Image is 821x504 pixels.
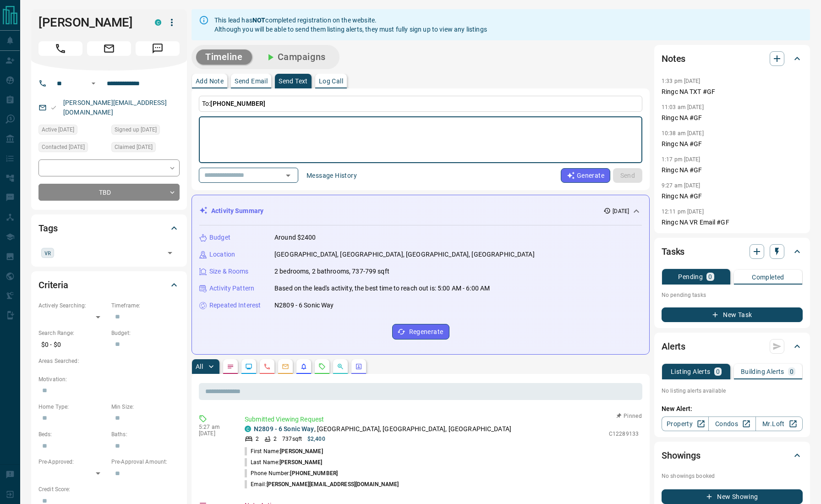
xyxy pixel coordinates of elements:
div: condos.ca [155,19,161,26]
p: Areas Searched: [38,357,180,365]
h1: [PERSON_NAME] [38,15,141,30]
a: Property [662,416,709,431]
svg: Opportunities [337,363,344,370]
p: 2 bedrooms, 2 bathrooms, 737-799 sqft [274,267,389,276]
span: [PERSON_NAME][EMAIL_ADDRESS][DOMAIN_NAME] [267,481,399,488]
p: N2809 - 6 Sonic Way [274,301,334,310]
p: 10:38 am [DATE] [662,130,704,137]
svg: Listing Alerts [300,363,307,370]
p: Search Range: [38,329,107,337]
div: Sat Jul 26 2025 [38,142,107,155]
p: Submitted Viewing Request [245,415,639,424]
button: Open [88,78,99,89]
p: Ringc NA VR Email #GF [662,218,803,227]
span: Claimed [DATE] [115,142,153,152]
svg: Lead Browsing Activity [245,363,252,370]
p: Beds: [38,430,107,438]
h2: Tags [38,221,57,236]
a: [PERSON_NAME][EMAIL_ADDRESS][DOMAIN_NAME] [63,99,167,116]
p: To: [199,96,642,112]
p: Motivation: [38,375,180,383]
strong: NOT [252,16,265,24]
button: Timeline [196,49,252,65]
button: Campaigns [256,49,335,65]
p: [GEOGRAPHIC_DATA], [GEOGRAPHIC_DATA], [GEOGRAPHIC_DATA], [GEOGRAPHIC_DATA] [274,250,535,259]
h2: Criteria [38,278,68,292]
a: Condos [708,416,755,431]
span: [PERSON_NAME] [280,448,323,455]
p: No showings booked [662,472,803,480]
h2: Notes [662,51,685,66]
p: C12289133 [609,430,639,438]
div: Activity Summary[DATE] [199,203,642,219]
p: $0 - $0 [38,337,107,352]
svg: Notes [227,363,234,370]
p: Log Call [319,78,343,84]
span: [PERSON_NAME] [279,459,322,466]
p: 1:33 pm [DATE] [662,78,701,84]
p: Ringc NA #GF [662,139,803,149]
p: $2,400 [307,435,325,443]
svg: Emails [282,363,289,370]
div: Notes [662,48,803,70]
span: [PHONE_NUMBER] [290,470,338,477]
p: Timeframe: [111,301,180,310]
svg: Agent Actions [355,363,362,370]
div: Sat Jul 26 2025 [38,125,107,137]
div: condos.ca [245,426,251,432]
a: N2809 - 6 Sonic Way [254,425,314,433]
p: , [GEOGRAPHIC_DATA], [GEOGRAPHIC_DATA], [GEOGRAPHIC_DATA] [254,424,511,434]
p: No listing alerts available [662,387,803,395]
div: Tags [38,217,180,239]
a: Mr.Loft [755,416,803,431]
span: VR [44,248,51,257]
span: Signed up [DATE] [115,125,157,134]
p: 5:27 am [199,424,231,430]
h2: Tasks [662,244,684,259]
p: Activity Summary [211,206,263,216]
p: Add Note [196,78,224,84]
p: 0 [716,368,720,375]
p: Repeated Interest [209,301,261,310]
button: Open [164,247,176,259]
span: Call [38,41,82,56]
p: Ringc NA #GF [662,113,803,123]
p: Baths: [111,430,180,438]
p: 9:27 am [DATE] [662,182,701,189]
p: Based on the lead's activity, the best time to reach out is: 5:00 AM - 6:00 AM [274,284,490,293]
p: Building Alerts [741,368,784,375]
p: Actively Searching: [38,301,107,310]
p: Budget: [111,329,180,337]
p: Location [209,250,235,259]
p: Activity Pattern [209,284,254,293]
p: Size & Rooms [209,267,249,276]
p: Last Name: [245,458,323,466]
button: Regenerate [392,324,449,340]
span: Message [136,41,180,56]
p: 0 [708,274,712,280]
button: Open [282,169,295,182]
p: 2 [274,435,277,443]
p: Ringc NA #GF [662,165,803,175]
p: Budget [209,233,230,242]
p: 737 sqft [282,435,302,443]
p: 0 [790,368,794,375]
button: Pinned [616,412,642,420]
div: Criteria [38,274,180,296]
button: Generate [561,168,610,183]
svg: Calls [263,363,271,370]
p: [DATE] [613,207,629,215]
div: Tasks [662,241,803,263]
div: Fri Jul 21 2023 [111,125,180,137]
h2: Showings [662,448,701,463]
p: Around $2400 [274,233,316,242]
p: New Alert: [662,404,803,414]
p: 11:03 am [DATE] [662,104,704,110]
p: Credit Score: [38,485,180,493]
p: Ringc NA TXT #GF [662,87,803,97]
div: Alerts [662,335,803,357]
h2: Alerts [662,339,685,354]
div: Sat Jul 26 2025 [111,142,180,155]
p: [DATE] [199,430,231,437]
p: First Name: [245,447,323,455]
